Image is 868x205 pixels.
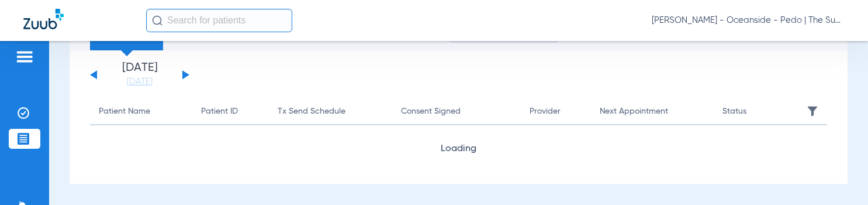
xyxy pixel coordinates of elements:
[105,62,175,88] li: [DATE]
[146,9,292,32] input: Search for patients
[652,15,845,26] span: [PERSON_NAME] - Oceanside - Pedo | The Super Dentists
[15,50,34,64] img: hamburger-icon
[530,105,561,118] div: Provider
[278,105,383,118] div: Tx Send Schedule
[401,105,461,118] div: Consent Signed
[201,105,260,118] div: Patient ID
[600,105,668,118] div: Next Appointment
[278,105,345,118] div: Tx Send Schedule
[99,105,150,118] div: Patient Name
[600,105,705,118] div: Next Appointment
[99,105,184,118] div: Patient Name
[530,105,582,118] div: Provider
[810,149,868,205] iframe: Chat Widget
[23,9,64,29] img: Zuub Logo
[105,76,175,88] a: [DATE]
[722,105,793,118] div: Status
[152,15,162,26] img: Search Icon
[722,105,746,118] div: Status
[201,105,238,118] div: Patient ID
[401,105,512,118] div: Consent Signed
[90,143,827,155] span: Loading
[807,105,818,117] img: filter.svg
